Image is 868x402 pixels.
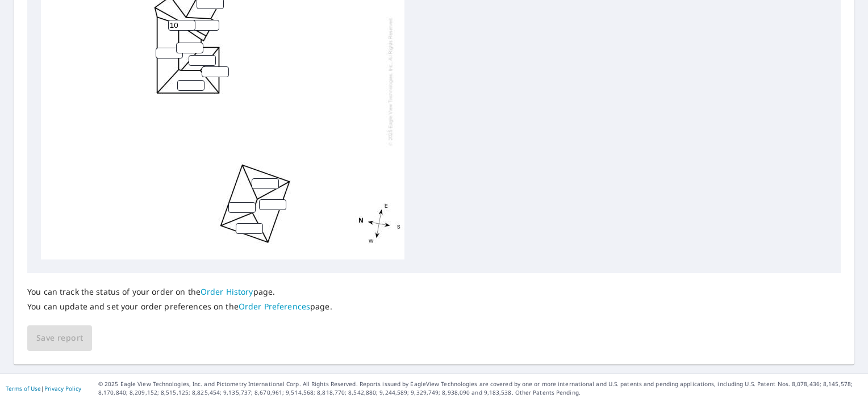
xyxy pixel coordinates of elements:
a: Order History [201,286,253,297]
p: © 2025 Eagle View Technologies, Inc. and Pictometry International Corp. All Rights Reserved. Repo... [98,380,862,397]
p: You can update and set your order preferences on the page. [27,301,332,312]
a: Order Preferences [239,301,310,312]
p: You can track the status of your order on the page. [27,287,332,297]
p: | [6,385,81,392]
a: Terms of Use [6,384,41,392]
a: Privacy Policy [44,384,81,392]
